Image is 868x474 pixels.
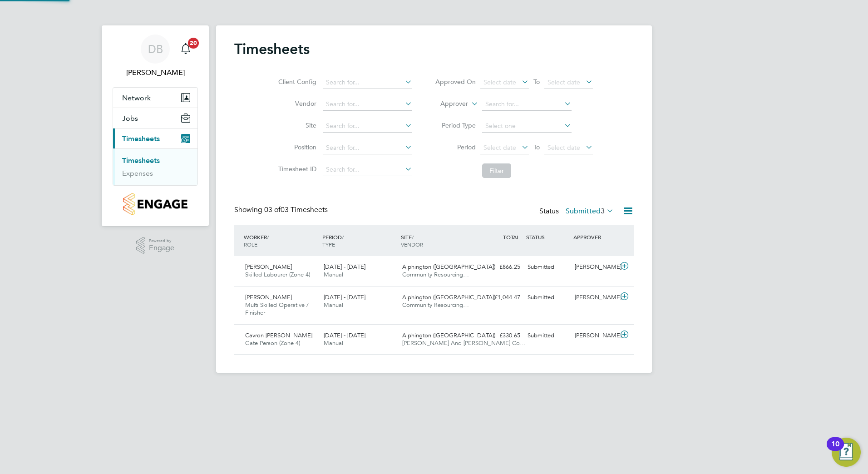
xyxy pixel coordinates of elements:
[320,229,399,252] div: PERIOD
[477,260,524,275] div: £866.25
[324,293,365,301] span: [DATE] - [DATE]
[571,290,618,305] div: [PERSON_NAME]
[264,205,328,214] span: 03 Timesheets
[435,121,476,129] label: Period Type
[245,263,292,271] span: [PERSON_NAME]
[323,142,412,154] input: Search for...
[399,229,477,252] div: SITE
[276,121,316,129] label: Site
[482,98,572,111] input: Search for...
[524,260,571,275] div: Submitted
[571,229,618,245] div: APPROVER
[324,331,365,339] span: [DATE] - [DATE]
[234,40,310,58] h2: Timesheets
[323,98,412,111] input: Search for...
[123,193,187,215] img: countryside-properties-logo-retina.png
[524,229,571,245] div: STATUS
[435,143,476,151] label: Period
[322,241,335,248] span: TYPE
[245,301,309,316] span: Multi Skilled Operative / Finisher
[242,229,320,252] div: WORKER
[324,263,365,271] span: [DATE] - [DATE]
[188,38,199,49] span: 20
[539,205,616,218] div: Status
[148,43,163,55] span: DB
[401,241,423,248] span: VENDOR
[245,271,310,278] span: Skilled Labourer (Zone 4)
[402,271,469,278] span: Community Resourcing…
[113,35,198,78] a: DB[PERSON_NAME]
[264,205,281,214] span: 03 of
[503,233,519,241] span: TOTAL
[324,301,343,309] span: Manual
[113,88,197,108] button: Network
[113,128,197,148] button: Timesheets
[245,339,300,347] span: Gate Person (Zone 4)
[113,193,198,215] a: Go to home page
[324,271,343,278] span: Manual
[323,163,412,176] input: Search for...
[483,143,516,152] span: Select date
[427,99,468,109] label: Approver
[402,293,495,301] span: Alphington ([GEOGRAPHIC_DATA])
[323,76,412,89] input: Search for...
[177,35,195,64] a: 20
[276,99,316,108] label: Vendor
[149,244,174,252] span: Engage
[435,78,476,86] label: Approved On
[324,339,343,347] span: Manual
[524,328,571,343] div: Submitted
[122,114,138,123] span: Jobs
[113,108,197,128] button: Jobs
[113,67,198,78] span: Dan Badger
[267,233,269,241] span: /
[234,205,330,215] div: Showing
[245,331,312,339] span: Cavron [PERSON_NAME]
[566,207,614,216] label: Submitted
[412,233,414,241] span: /
[482,120,572,133] input: Select one
[601,207,605,216] span: 3
[402,301,469,309] span: Community Resourcing…
[547,78,580,86] span: Select date
[547,143,580,152] span: Select date
[402,263,495,271] span: Alphington ([GEOGRAPHIC_DATA])
[149,237,174,245] span: Powered by
[531,76,542,88] span: To
[244,241,257,248] span: ROLE
[323,120,412,133] input: Search for...
[531,141,542,153] span: To
[524,290,571,305] div: Submitted
[122,94,151,102] span: Network
[276,143,316,151] label: Position
[832,438,861,467] button: Open Resource Center, 10 new notifications
[477,290,524,305] div: £1,044.47
[136,237,175,254] a: Powered byEngage
[122,169,153,178] a: Expenses
[276,165,316,173] label: Timesheet ID
[831,444,839,456] div: 10
[113,148,197,185] div: Timesheets
[571,328,618,343] div: [PERSON_NAME]
[477,328,524,343] div: £330.65
[402,331,495,339] span: Alphington ([GEOGRAPHIC_DATA])
[483,78,516,86] span: Select date
[571,260,618,275] div: [PERSON_NAME]
[402,339,526,347] span: [PERSON_NAME] And [PERSON_NAME] Co…
[342,233,344,241] span: /
[102,25,209,226] nav: Main navigation
[245,293,292,301] span: [PERSON_NAME]
[276,78,316,86] label: Client Config
[482,163,511,178] button: Filter
[122,156,160,165] a: Timesheets
[122,134,160,143] span: Timesheets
